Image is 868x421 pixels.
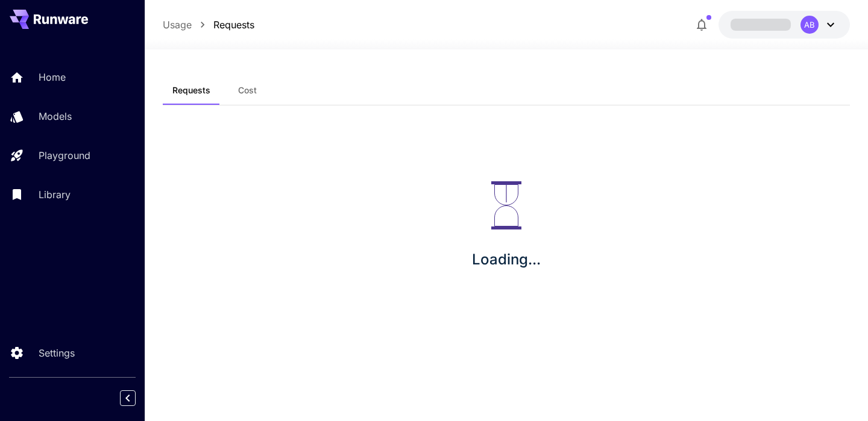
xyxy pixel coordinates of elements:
p: Playground [39,148,90,163]
nav: breadcrumb [163,17,254,32]
button: Collapse sidebar [120,390,136,406]
div: AB [800,16,819,34]
p: Home [39,70,66,84]
span: Requests [172,85,210,96]
span: Cost [238,85,257,96]
p: Settings [39,346,75,360]
p: Models [39,109,72,123]
p: Loading... [472,249,541,270]
div: Collapse sidebar [129,387,145,409]
button: AB [719,11,850,39]
a: Requests [213,17,254,32]
a: Usage [163,17,192,32]
p: Library [39,187,71,202]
